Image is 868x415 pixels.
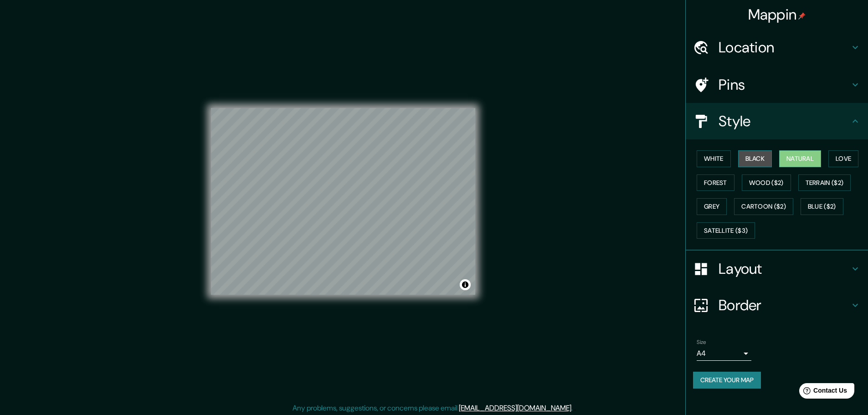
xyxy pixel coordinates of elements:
[686,287,868,323] div: Border
[211,108,475,295] canvas: Map
[719,38,850,56] h4: Location
[798,174,851,191] button: Terrain ($2)
[828,150,858,167] button: Love
[686,67,868,103] div: Pins
[742,174,791,191] button: Wood ($2)
[734,198,793,215] button: Cartoon ($2)
[697,346,751,361] div: A4
[697,338,706,346] label: Size
[293,403,573,414] p: Any problems, suggestions, or concerns please email .
[693,372,761,389] button: Create your map
[686,29,868,66] div: Location
[798,12,806,20] img: pin-icon.png
[719,260,850,278] h4: Layout
[697,198,727,215] button: Grey
[719,112,850,130] h4: Style
[460,279,471,290] button: Toggle attribution
[779,150,821,167] button: Natural
[738,150,772,167] button: Black
[686,103,868,139] div: Style
[801,198,843,215] button: Blue ($2)
[719,296,850,314] h4: Border
[787,379,858,405] iframe: Help widget launcher
[719,76,850,94] h4: Pins
[574,403,576,414] div: .
[686,251,868,287] div: Layout
[697,222,755,239] button: Satellite ($3)
[697,174,734,191] button: Forest
[748,5,806,24] h4: Mappin
[697,150,731,167] button: White
[459,403,571,413] a: [EMAIL_ADDRESS][DOMAIN_NAME]
[573,403,574,414] div: .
